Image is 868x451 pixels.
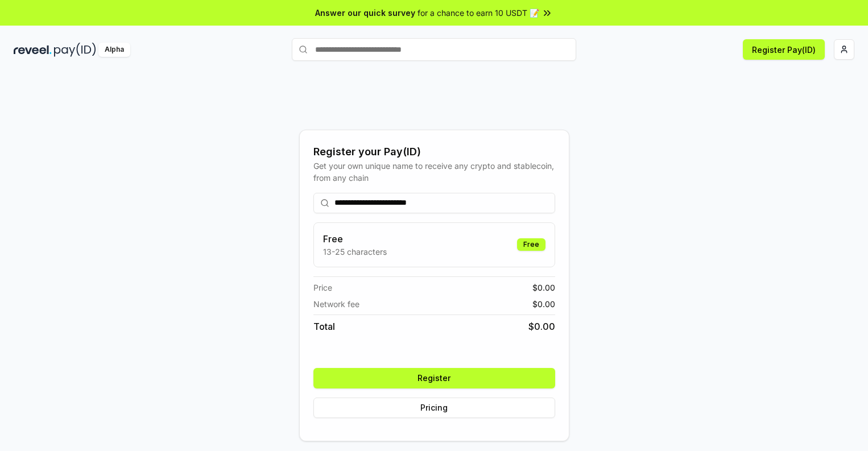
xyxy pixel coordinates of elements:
[313,320,335,333] span: Total
[54,43,96,57] img: pay_id
[323,232,387,246] h3: Free
[313,282,332,293] span: Price
[313,144,555,160] div: Register your Pay(ID)
[743,39,825,60] button: Register Pay(ID)
[313,160,555,184] div: Get your own unique name to receive any crypto and stablecoin, from any chain
[14,43,52,57] img: reveel_dark
[98,43,130,57] div: Alpha
[315,7,415,19] span: Answer our quick survey
[313,298,359,310] span: Network fee
[418,7,539,19] span: for a chance to earn 10 USDT 📝
[313,368,555,388] button: Register
[323,246,387,258] p: 13-25 characters
[532,282,555,293] span: $ 0.00
[313,398,555,418] button: Pricing
[528,320,555,333] span: $ 0.00
[517,238,545,251] div: Free
[532,298,555,310] span: $ 0.00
